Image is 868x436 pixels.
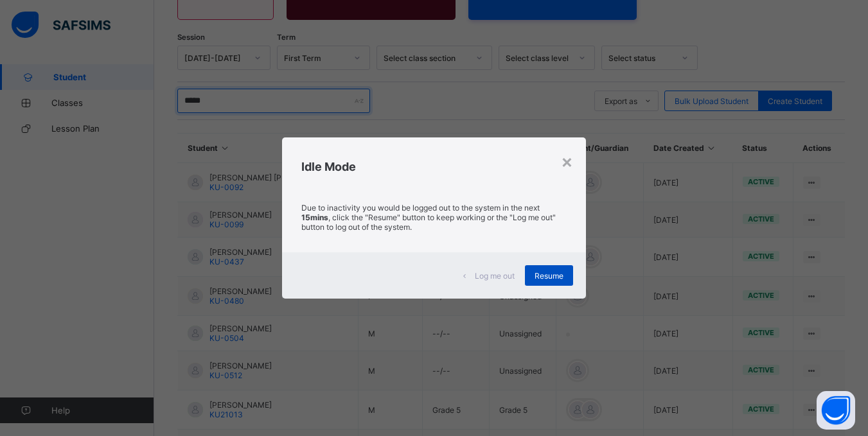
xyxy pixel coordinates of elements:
[475,271,515,281] span: Log me out
[301,160,567,173] h2: Idle Mode
[301,203,567,232] p: Due to inactivity you would be logged out to the system in the next , click the "Resume" button t...
[535,271,563,281] span: Resume
[817,391,855,430] button: Open asap
[561,150,573,172] div: ×
[301,213,328,222] strong: 15mins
